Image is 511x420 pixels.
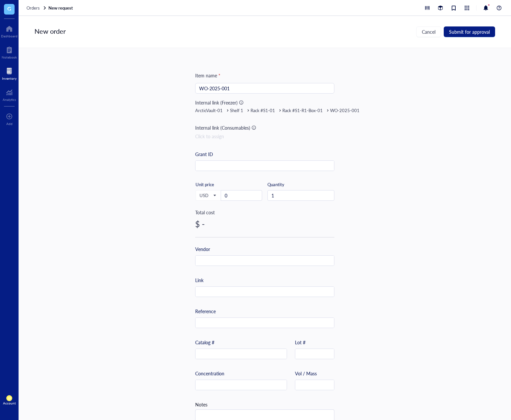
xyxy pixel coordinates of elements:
div: Notebook [2,55,17,59]
span: WO-2025-001 [330,107,360,113]
div: Catalog # [195,339,214,346]
div: Grant ID [195,150,213,158]
a: Analytics [3,87,16,102]
div: Vol / Mass [295,370,317,377]
div: Reference [195,308,216,315]
span: USD [199,192,216,198]
div: Link [195,276,203,284]
button: Submit for approval [444,26,495,37]
a: Orders [27,5,47,11]
span: Submit for approval [449,29,490,34]
div: New order [34,26,66,37]
div: Notes [195,401,207,408]
span: Shelf 1 [230,107,243,113]
div: Internal link (Freezer) [195,99,238,106]
div: Vendor [195,245,210,253]
a: Dashboard [1,23,18,38]
span: Rack #S1-01 [251,107,275,113]
div: Dashboard [1,34,18,38]
div: Internal link (Consumables) [195,124,250,131]
div: Item name [195,72,220,79]
div: Inventory [2,76,17,80]
div: Quantity [267,182,334,188]
span: Cancel [422,29,435,34]
div: Concentration [195,370,224,377]
span: Rack #S1-R1-Box-01 [282,107,322,113]
span: Orders [27,5,40,11]
button: Cancel [416,26,441,37]
a: New request [48,5,74,11]
div: Add [6,122,13,126]
div: Total cost [195,209,334,216]
span: ArcticVault-01 [195,107,223,113]
div: Account [3,401,16,405]
div: Analytics [3,98,16,102]
div: Unit price [196,182,237,188]
div: $ - [195,219,334,229]
div: Lot # [295,339,306,346]
a: Inventory [2,66,17,80]
a: Notebook [2,45,17,59]
div: Click to assign [195,133,334,140]
span: LR [8,397,11,400]
span: G [7,4,11,13]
